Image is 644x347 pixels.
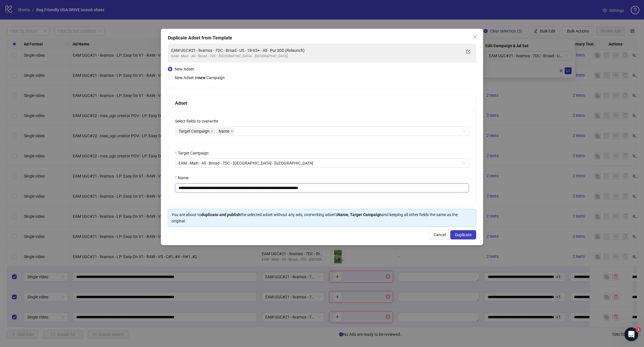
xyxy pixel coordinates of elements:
span: New Adset in Campaign [175,75,225,80]
input: Name [175,183,469,192]
div: EAM UGC#21 - livamos - 7DC - Broad - US - 18-65+ - All - Pur 30D (Relaunch) [171,47,461,54]
div: Duplicate Adset from Template [168,35,476,41]
label: Name [175,175,192,181]
button: Cancel [429,230,450,239]
label: Select fields to overwrite [175,118,222,124]
button: Duplicate [450,230,476,239]
span: close [211,130,214,133]
span: close [473,35,477,39]
span: Duplicate [455,232,472,237]
span: export [466,50,470,54]
button: Close [470,32,480,41]
span: New Adset [175,67,194,71]
span: close [230,130,233,133]
span: EAM - Main - All - Broad - 7DC - USA - CBO [178,159,466,167]
span: Target Campaign [179,128,209,134]
div: EAM - Main - All - Broad - 7DC - [GEOGRAPHIC_DATA] - [GEOGRAPHIC_DATA] [171,54,461,59]
span: Name [219,128,229,134]
span: 1 [636,327,641,332]
div: Adset [175,100,469,107]
strong: duplicate and publish [201,212,241,217]
span: Target Campaign [176,128,215,135]
span: Cancel [434,232,446,237]
span: Name [216,128,235,135]
strong: Name, Target Campaign [337,212,382,217]
label: Target Campaign [175,150,212,156]
strong: new [198,75,205,80]
div: You are about to the selected adset without any ads, overwriting adset's and keeping all other fi... [172,211,472,224]
iframe: Intercom live chat [624,327,638,341]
